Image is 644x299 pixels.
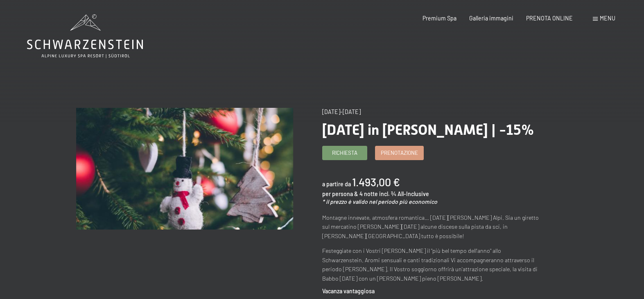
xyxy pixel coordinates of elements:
span: incl. ¾ All-Inclusive [379,190,429,197]
a: PRENOTA ONLINE [526,15,573,22]
span: Menu [600,15,615,22]
a: Galleria immagini [469,15,513,22]
a: Richiesta [323,146,367,160]
span: 4 notte [359,190,378,197]
a: Premium Spa [423,15,456,22]
p: Festeggiate con i Vostri [PERSON_NAME] il "più bel tempo dell'anno" allo Schwarzenstein. Aromi se... [322,246,539,283]
span: a partire da [322,181,351,187]
strong: Vacanza vantaggiosa [322,288,375,295]
span: [DATE] in [PERSON_NAME] | -15% [322,121,534,138]
em: * il prezzo è valido nel periodo più economico [322,198,437,205]
span: Richiesta [332,149,357,156]
p: Montagne innevate, atmosfera romantica… [DATE][PERSON_NAME] Alpi. Sia un giretto sul mercatino [P... [322,213,539,241]
a: Prenotazione [375,146,423,160]
span: Prenotazione [381,149,418,156]
span: per persona & [322,190,358,197]
img: Natale in montagna | -15% [76,108,293,230]
span: [DATE]-[DATE] [322,108,361,115]
b: 1.493,00 € [352,175,400,188]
